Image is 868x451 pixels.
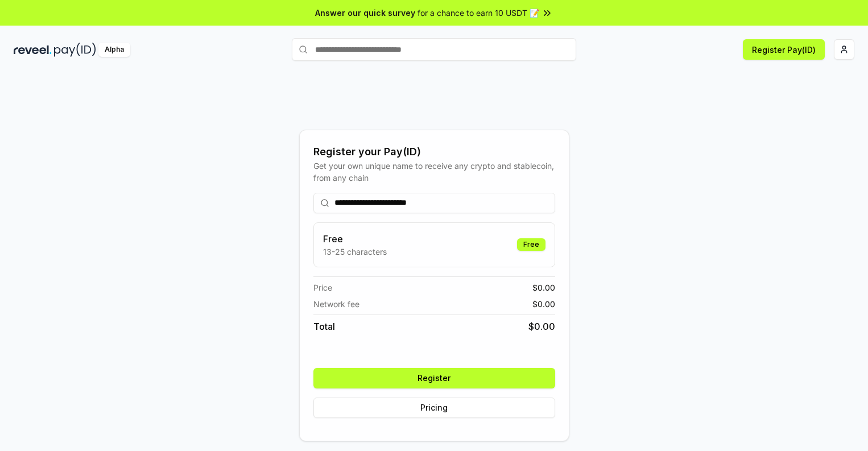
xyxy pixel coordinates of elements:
[313,368,555,388] button: Register
[532,282,555,293] span: $ 0.00
[315,7,415,19] span: Answer our quick survey
[313,320,335,333] span: Total
[313,160,555,184] div: Get your own unique name to receive any crypto and stablecoin, from any chain
[532,298,555,310] span: $ 0.00
[323,246,387,258] p: 13-25 characters
[528,320,555,333] span: $ 0.00
[418,7,539,19] span: for a chance to earn 10 USDT 📝
[313,398,555,418] button: Pricing
[313,282,332,293] span: Price
[743,39,825,60] button: Register Pay(ID)
[313,144,555,160] div: Register your Pay(ID)
[14,43,52,57] img: reveel_dark
[98,43,130,57] div: Alpha
[323,232,387,246] h3: Free
[313,298,359,310] span: Network fee
[54,43,96,57] img: pay_id
[517,238,545,251] div: Free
